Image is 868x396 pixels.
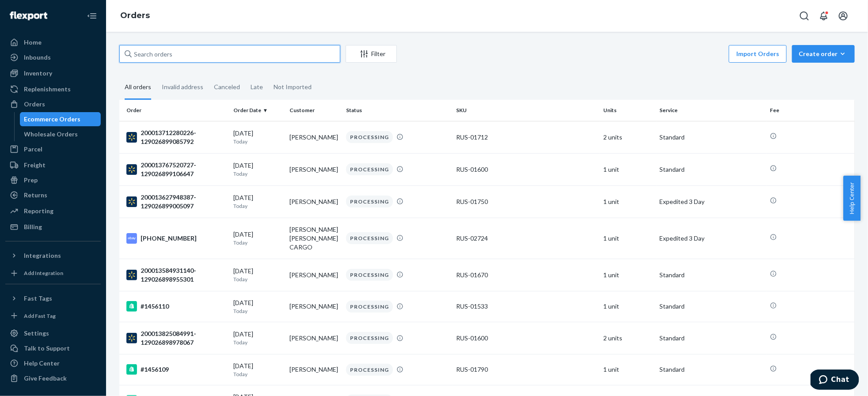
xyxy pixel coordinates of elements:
div: Create order [799,49,848,58]
button: Talk to Support [5,341,101,355]
div: 200013627948387-129026899005097 [126,193,226,211]
div: [DATE] [233,230,283,246]
button: Give Feedback [5,371,101,385]
div: Add Fast Tag [24,312,56,320]
a: Parcel [5,142,101,156]
div: [DATE] [233,298,283,315]
ol: breadcrumbs [113,3,157,29]
div: Fast Tags [24,294,52,303]
p: Today [233,138,283,145]
th: Service [656,100,767,121]
img: Flexport logo [10,11,47,20]
div: 200013767520727-129026899106647 [126,161,226,178]
button: Integrations [5,249,101,263]
td: [PERSON_NAME] [286,322,343,354]
th: Order [119,100,230,121]
p: Standard [660,334,763,343]
div: [DATE] [233,267,283,283]
button: Open Search Box [796,7,813,25]
div: RUS-01600 [456,334,596,343]
div: Prep [24,176,38,185]
a: Wholesale Orders [20,127,101,141]
div: RUS-02724 [456,234,596,243]
div: [DATE] [233,129,283,145]
div: PROCESSING [346,301,393,313]
p: Standard [660,165,763,174]
a: Settings [5,326,101,340]
div: Invalid address [162,75,203,98]
th: Order Date [230,100,286,121]
td: [PERSON_NAME] [286,259,343,291]
input: Search orders [119,45,340,63]
div: 200013584931140-129026898955301 [126,266,226,284]
div: #1456110 [126,301,226,312]
td: 1 unit [600,291,656,322]
a: Add Fast Tag [5,309,101,323]
div: Settings [24,329,49,338]
a: Orders [120,11,150,20]
iframe: Opens a widget where you can chat to one of our agents [811,370,859,392]
div: 200013712280226-129026899085792 [126,128,226,146]
a: Help Center [5,356,101,370]
td: 1 unit [600,218,656,259]
p: Standard [660,302,763,311]
div: Give Feedback [24,374,67,383]
div: Wholesale Orders [24,130,78,139]
div: PROCESSING [346,196,393,207]
a: Replenishments [5,82,101,96]
a: Billing [5,220,101,234]
button: Close Navigation [83,7,101,25]
a: Orders [5,97,101,111]
div: Inbounds [24,53,51,62]
a: Reporting [5,204,101,218]
button: Import Orders [729,45,787,63]
div: RUS-01712 [456,133,596,142]
td: 1 unit [600,153,656,185]
a: Add Integration [5,266,101,280]
button: Create order [792,45,855,63]
th: SKU [453,100,600,121]
a: Returns [5,188,101,202]
div: [DATE] [233,161,283,177]
div: Inventory [24,69,52,78]
div: [DATE] [233,362,283,378]
div: #1456109 [126,364,226,375]
a: Prep [5,173,101,187]
div: Freight [24,161,46,170]
button: Fast Tags [5,291,101,305]
p: Standard [660,271,763,279]
div: PROCESSING [346,364,393,376]
a: Inbounds [5,50,101,64]
div: Home [24,38,42,47]
div: Filter [346,49,396,58]
a: Freight [5,158,101,172]
div: Returns [24,191,47,200]
div: 200013825084991-129026898978067 [126,329,226,347]
div: Late [251,75,263,98]
div: All orders [125,75,151,100]
div: Parcel [24,145,42,154]
div: Not Imported [274,75,312,98]
td: 1 unit [600,259,656,291]
div: RUS-01750 [456,197,596,206]
p: Today [233,370,283,378]
div: RUS-01600 [456,165,596,174]
div: [PHONE_NUMBER] [126,233,226,244]
p: Expedited 3 Day [660,197,763,206]
div: Billing [24,223,42,231]
div: PROCESSING [346,163,393,175]
div: Replenishments [24,85,71,94]
div: Ecommerce Orders [24,115,81,124]
div: Customer [289,106,339,114]
td: 1 unit [600,185,656,218]
div: Add Integration [24,269,63,277]
button: Filter [346,45,397,63]
th: Units [600,100,656,121]
button: Help Center [843,176,860,221]
button: Open account menu [834,7,852,25]
td: [PERSON_NAME] [286,185,343,218]
div: RUS-01533 [456,302,596,311]
p: Today [233,170,283,177]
